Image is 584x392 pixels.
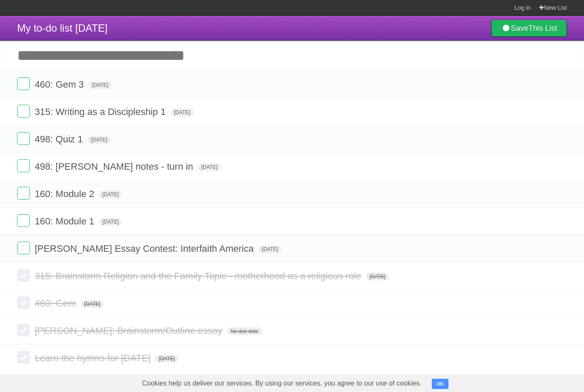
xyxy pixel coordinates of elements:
label: Done [17,77,30,90]
span: 460: Gem 3 [35,79,86,90]
label: Done [17,159,30,172]
span: [DATE] [88,136,111,144]
span: [DATE] [155,355,178,363]
label: Done [17,214,30,227]
span: [PERSON_NAME] Essay Contest: Interfaith America [35,243,256,254]
span: [DATE] [198,163,221,171]
button: OK [432,379,448,389]
span: 315: Brainstorm Religion and the Family Topic - motherhood as a religious role [35,271,363,281]
span: Cookies help us deliver our services. By using our services, you agree to our use of cookies. [133,375,430,392]
span: 160: Module 2 [35,189,96,199]
label: Done [17,105,30,118]
span: My to-do list [DATE] [17,22,108,34]
label: Done [17,187,30,200]
span: No due date [227,327,262,335]
span: [DATE] [171,109,194,116]
label: Done [17,296,30,309]
span: [DATE] [259,245,282,253]
span: 460: Gem [35,298,78,309]
label: Done [17,324,30,336]
span: 498: [PERSON_NAME] notes - turn in [35,161,195,172]
span: [DATE] [99,218,122,226]
label: Done [17,242,30,254]
span: [PERSON_NAME]: Brainstorm/Outline essay [35,325,224,336]
span: [DATE] [99,191,122,198]
label: Done [17,351,30,364]
span: [DATE] [81,300,104,308]
label: Done [17,132,30,145]
span: 315: Writing as a Discipleship 1 [35,106,168,117]
span: 498: Quiz 1 [35,134,85,144]
span: [DATE] [88,81,112,89]
b: This List [528,24,557,32]
label: Done [17,269,30,282]
span: [DATE] [366,273,389,280]
span: Learn the hymns for [DATE] [35,353,153,363]
span: 160: Module 1 [35,216,96,227]
a: SaveThis List [491,20,567,37]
